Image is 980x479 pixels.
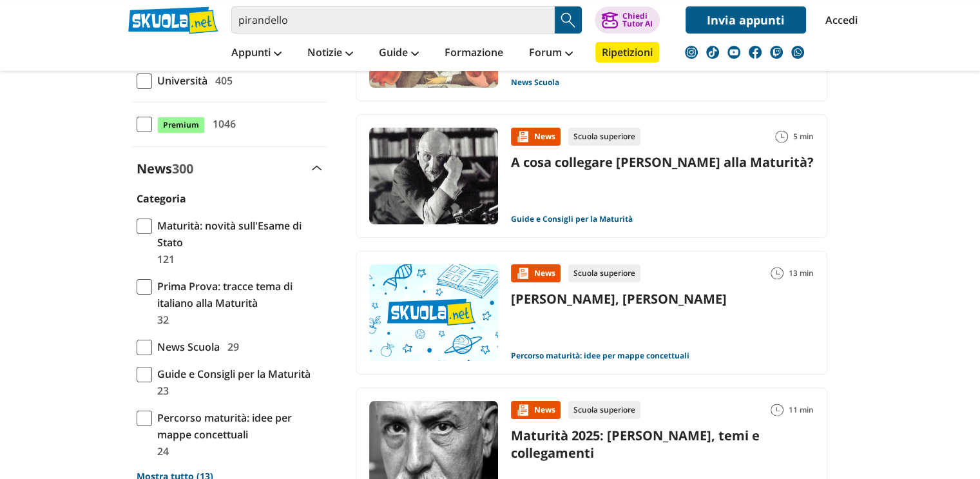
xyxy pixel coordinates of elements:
span: 32 [152,311,169,328]
span: 29 [222,338,239,355]
div: Scuola superiore [568,128,640,146]
a: A cosa collegare [PERSON_NAME] alla Maturità? [511,153,814,171]
div: News [511,264,561,282]
img: News contenuto [516,130,529,143]
label: Categoria [137,191,186,206]
a: Guide e Consigli per la Maturità [511,214,633,224]
span: Maturità: novità sull'Esame di Stato [152,217,322,251]
img: WhatsApp [791,46,804,59]
img: News contenuto [516,404,529,416]
a: Forum [526,42,576,65]
span: Università [152,72,207,89]
img: tiktok [706,46,719,59]
div: News [511,401,561,419]
span: Prima Prova: tracce tema di italiano alla Maturità [152,278,322,311]
button: Search Button [555,6,582,34]
div: Scuola superiore [568,401,640,419]
img: twitch [770,46,783,59]
img: youtube [727,46,740,59]
a: Appunti [228,42,285,65]
input: Cerca appunti, riassunti o versioni [231,6,555,34]
span: 1046 [207,115,236,132]
img: instagram [685,46,698,59]
a: News Scuola [511,77,559,88]
img: Cerca appunti, riassunti o versioni [559,10,578,30]
img: Tempo lettura [775,130,788,143]
a: Notizie [304,42,356,65]
img: Tempo lettura [771,404,783,416]
span: 24 [152,443,169,460]
img: News contenuto [516,267,529,280]
span: 300 [172,160,193,177]
a: Ripetizioni [595,42,659,63]
span: 23 [152,382,169,399]
span: Guide e Consigli per la Maturità [152,366,311,382]
button: ChiediTutor AI [595,6,660,34]
img: Immagine news [369,128,498,224]
img: Apri e chiudi sezione [312,166,322,171]
span: 13 min [789,264,814,282]
span: 11 min [789,401,814,419]
a: Maturità 2025: [PERSON_NAME], temi e collegamenti [511,427,760,462]
div: Chiedi Tutor AI [622,12,652,28]
label: News [137,160,193,177]
span: News Scuola [152,338,220,355]
span: 5 min [793,128,814,146]
img: Immagine news [369,264,498,361]
span: 121 [152,251,175,268]
span: 405 [210,72,233,89]
img: Tempo lettura [771,267,783,280]
a: Formazione [441,42,506,65]
a: [PERSON_NAME], [PERSON_NAME] [511,290,727,308]
div: Scuola superiore [568,264,640,282]
img: facebook [749,46,762,59]
span: Percorso maturità: idee per mappe concettuali [152,409,322,443]
a: Percorso maturità: idee per mappe concettuali [511,351,689,361]
a: Invia appunti [686,6,806,34]
a: Guide [376,42,422,65]
span: Premium [157,117,205,133]
a: Accedi [825,6,852,34]
div: News [511,128,561,146]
